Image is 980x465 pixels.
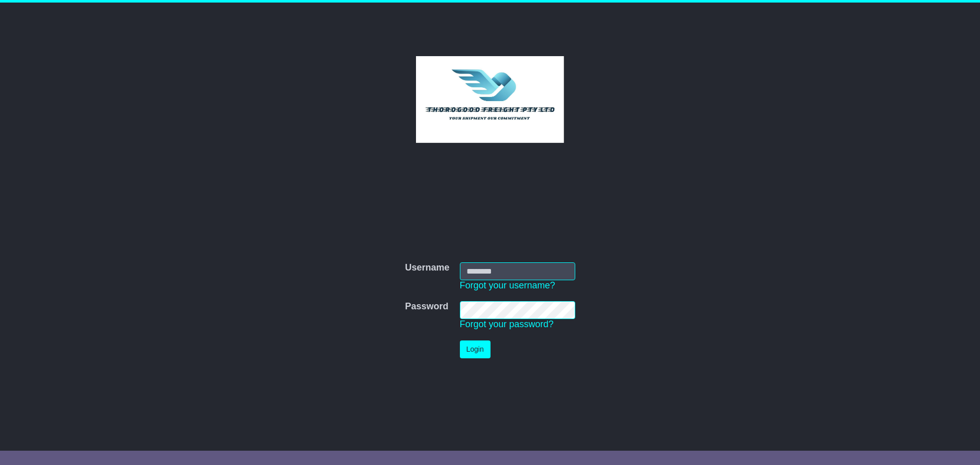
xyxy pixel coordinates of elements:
[405,262,449,274] label: Username
[460,340,491,358] button: Login
[460,319,554,329] a: Forgot your password?
[460,280,555,290] a: Forgot your username?
[405,301,448,312] label: Password
[416,56,565,143] img: Thorogood Freight Pty Ltd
